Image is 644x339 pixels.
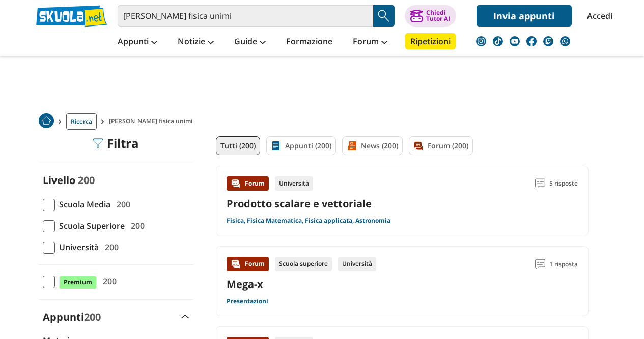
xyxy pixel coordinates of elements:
[78,173,95,187] span: 200
[93,136,139,150] div: Filtra
[55,241,99,254] span: Università
[271,141,281,151] img: Appunti filtro contenuto
[231,178,241,189] img: Forum contenuto
[476,36,486,46] img: instagram
[560,36,570,46] img: WhatsApp
[109,113,197,130] span: [PERSON_NAME] fisica unimi
[350,33,390,51] a: Forum
[347,141,357,151] img: News filtro contenuto
[227,217,390,225] a: Fisica, Fisica Matematica, Fisica applicata, Astronomia
[405,33,456,49] a: Ripetizioni
[227,197,372,211] a: Prodotto scalare e vettoriale
[477,5,572,27] a: Invia appunti
[373,5,395,27] button: Search Button
[413,141,424,151] img: Forum filtro contenuto
[549,176,578,191] span: 5 risposte
[266,136,336,155] a: Appunti (200)
[284,33,335,51] a: Formazione
[216,136,260,155] a: Tutti (200)
[227,277,263,291] a: Mega-x
[231,259,241,269] img: Forum contenuto
[493,36,503,46] img: tiktok
[113,198,130,211] span: 200
[227,297,268,305] a: Presentazioni
[275,176,313,191] div: Università
[526,36,537,46] img: facebook
[405,5,456,27] button: ChiediTutor AI
[543,36,553,46] img: twitch
[535,259,545,269] img: Commenti lettura
[39,113,54,128] img: Home
[342,136,403,155] a: News (200)
[510,36,520,46] img: youtube
[55,219,125,232] span: Scuola Superiore
[101,241,119,254] span: 200
[535,178,545,189] img: Commenti lettura
[275,257,332,271] div: Scuola superiore
[55,198,110,211] span: Scuola Media
[66,113,97,130] a: Ricerca
[84,310,101,324] span: 200
[227,176,269,191] div: Forum
[175,33,216,51] a: Notizie
[338,257,376,271] div: Università
[549,257,578,271] span: 1 risposta
[409,136,473,155] a: Forum (200)
[232,33,268,51] a: Guide
[227,257,269,271] div: Forum
[39,113,54,130] a: Home
[127,219,145,232] span: 200
[43,310,101,324] label: Appunti
[376,8,391,23] img: Cerca appunti, riassunti o versioni
[426,10,450,22] div: Chiedi Tutor AI
[93,138,103,148] img: Filtra filtri mobile
[99,275,117,288] span: 200
[43,173,75,187] label: Livello
[587,5,608,27] a: Accedi
[181,315,189,319] img: Apri e chiudi sezione
[115,33,160,51] a: Appunti
[118,5,373,27] input: Cerca appunti, riassunti o versioni
[59,276,97,289] span: Premium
